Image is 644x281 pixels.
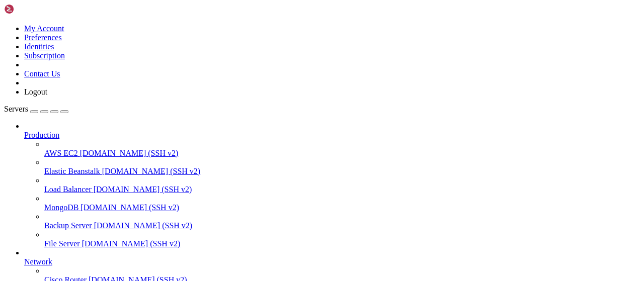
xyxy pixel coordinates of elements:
[44,149,640,158] a: AWS EC2 [DOMAIN_NAME] (SSH v2)
[44,221,92,230] span: Backup Server
[24,257,52,266] span: Network
[24,33,62,42] a: Preferences
[44,176,640,194] li: Load Balancer [DOMAIN_NAME] (SSH v2)
[94,221,193,230] span: [DOMAIN_NAME] (SSH v2)
[82,239,181,248] span: [DOMAIN_NAME] (SSH v2)
[44,158,640,176] li: Elastic Beanstalk [DOMAIN_NAME] (SSH v2)
[44,167,640,176] a: Elastic Beanstalk [DOMAIN_NAME] (SSH v2)
[44,167,100,175] span: Elastic Beanstalk
[44,149,78,157] span: AWS EC2
[44,203,640,212] a: MongoDB [DOMAIN_NAME] (SSH v2)
[24,42,54,51] a: Identities
[24,24,64,33] a: My Account
[24,69,60,78] a: Contact Us
[44,140,640,158] li: AWS EC2 [DOMAIN_NAME] (SSH v2)
[4,105,68,113] a: Servers
[44,230,640,248] li: File Server [DOMAIN_NAME] (SSH v2)
[4,105,28,113] span: Servers
[24,87,47,96] a: Logout
[24,51,65,60] a: Subscription
[80,149,179,157] span: [DOMAIN_NAME] (SSH v2)
[44,185,640,194] a: Load Balancer [DOMAIN_NAME] (SSH v2)
[24,131,59,139] span: Production
[24,122,640,248] li: Production
[94,185,192,194] span: [DOMAIN_NAME] (SSH v2)
[44,185,92,194] span: Load Balancer
[24,131,640,140] a: Production
[4,4,62,14] img: Shellngn
[44,194,640,212] li: MongoDB [DOMAIN_NAME] (SSH v2)
[44,239,640,248] a: File Server [DOMAIN_NAME] (SSH v2)
[80,203,179,212] span: [DOMAIN_NAME] (SSH v2)
[44,212,640,230] li: Backup Server [DOMAIN_NAME] (SSH v2)
[44,221,640,230] a: Backup Server [DOMAIN_NAME] (SSH v2)
[44,203,78,212] span: MongoDB
[102,167,201,175] span: [DOMAIN_NAME] (SSH v2)
[44,239,80,248] span: File Server
[24,257,640,266] a: Network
